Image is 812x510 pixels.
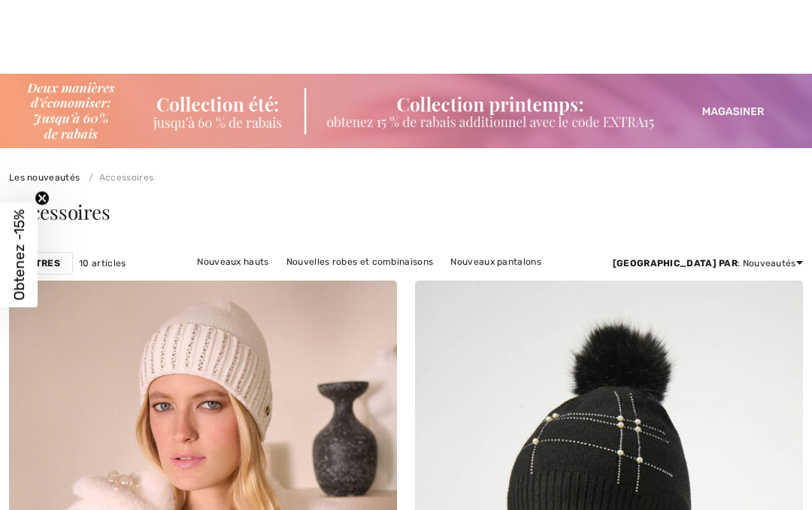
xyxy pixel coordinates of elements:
[79,257,126,270] span: 10 articles
[189,252,276,272] a: Nouveaux hauts
[443,252,548,272] a: Nouveaux pantalons
[11,210,28,301] span: Obtenez -15%
[613,258,738,269] strong: [GEOGRAPHIC_DATA] par
[9,172,80,183] a: Les nouveautés
[9,199,111,225] span: Accessoires
[329,272,466,291] a: Nouvelles vestes et blazers
[761,401,797,439] iframe: Ouvre un widget dans lequel vous pouvez chatter avec l’un de nos agents
[83,172,154,183] a: Accessoires
[22,257,60,270] strong: Filtres
[468,272,553,291] a: Nouvelles jupes
[185,272,326,291] a: Nouveaux pulls et cardigans
[613,257,803,270] div: : Nouveautés
[35,191,50,206] button: Close teaser
[279,252,441,272] a: Nouvelles robes et combinaisons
